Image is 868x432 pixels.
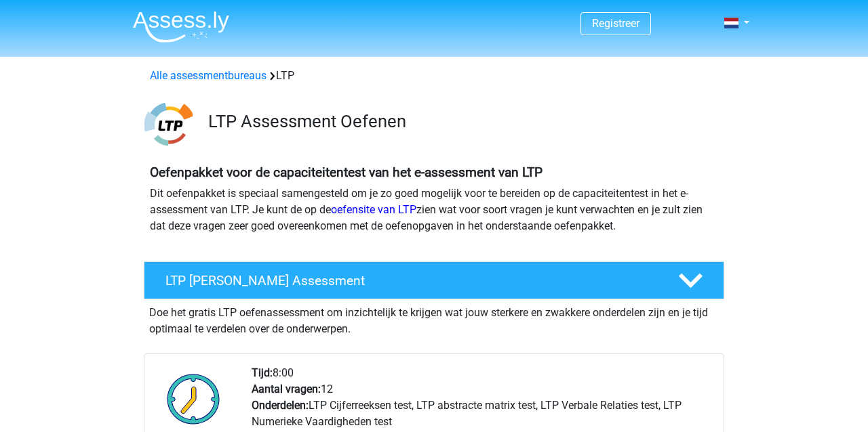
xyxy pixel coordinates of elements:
[144,100,193,148] img: ltp.png
[144,68,724,84] div: LTP
[133,11,229,43] img: Assessly
[331,203,416,216] a: oefensite van LTP
[144,299,724,337] div: Doe het gratis LTP oefenassessment om inzichtelijk te krijgen wat jouw sterkere en zwakkere onder...
[150,69,267,82] a: Alle assessmentbureaus
[252,399,309,412] b: Onderdelen:
[252,383,321,395] b: Aantal vragen:
[165,273,656,288] h4: LTP [PERSON_NAME] Assessment
[150,186,718,234] p: Dit oefenpakket is speciaal samengesteld om je zo goed mogelijk voor te bereiden op de capaciteit...
[208,111,713,132] h3: LTP Assessment Oefenen
[592,17,639,30] a: Registreer
[138,261,730,299] a: LTP [PERSON_NAME] Assessment
[252,366,273,379] b: Tijd:
[150,165,542,180] b: Oefenpakket voor de capaciteitentest van het e-assessment van LTP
